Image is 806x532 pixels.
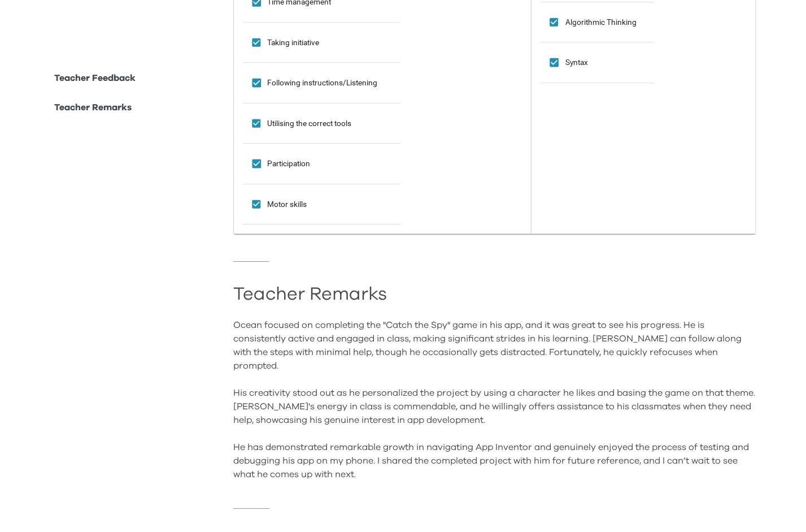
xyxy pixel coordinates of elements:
[233,289,756,300] h2: Teacher Remarks
[268,198,307,210] span: Motor skills
[55,71,136,85] p: Teacher Feedback
[268,118,352,129] span: Utilising the correct tools
[565,16,637,28] span: Algorithmic Thinking
[233,318,756,481] div: Ocean focused on completing the "Catch the Spy" game in his app, and it was great to see his prog...
[565,57,588,68] span: Syntax
[268,37,320,49] span: Taking initiative
[268,77,378,89] span: Following instructions/Listening
[268,158,311,170] span: Participation
[55,101,132,114] p: Teacher Remarks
